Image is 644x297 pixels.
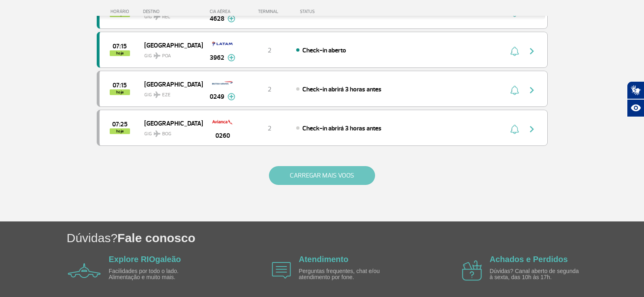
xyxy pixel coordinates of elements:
[154,91,160,98] img: destiny_airplane.svg
[144,118,196,128] span: [GEOGRAPHIC_DATA]
[113,43,127,49] span: 2025-08-27 07:15:00
[627,81,644,117] div: Plugin de acessibilidade da Hand Talk.
[67,230,644,246] h1: Dúvidas?
[627,99,644,117] button: Abrir recursos assistivos.
[299,255,348,264] a: Atendimento
[302,46,346,54] span: Check-in aberto
[144,79,196,89] span: [GEOGRAPHIC_DATA]
[510,85,519,95] img: sino-painel-voo.svg
[228,54,235,61] img: mais-info-painel-voo.svg
[462,260,482,281] img: airplane icon
[162,130,171,138] span: BOG
[143,9,202,14] div: DESTINO
[154,52,160,59] img: destiny_airplane.svg
[144,126,196,138] span: GIG
[144,48,196,60] span: GIG
[627,81,644,99] button: Abrir tradutor de língua de sinais.
[99,9,143,14] div: HORÁRIO
[302,124,382,132] span: Check-in abrirá 3 horas antes
[269,166,375,185] button: CARREGAR MAIS VOOS
[268,85,271,93] span: 2
[113,82,127,88] span: 2025-08-27 07:15:00
[228,93,235,100] img: mais-info-painel-voo.svg
[272,262,291,279] img: airplane icon
[162,91,171,99] span: EZE
[268,124,271,132] span: 2
[144,87,196,99] span: GIG
[154,130,160,137] img: destiny_airplane.svg
[299,268,392,281] p: Perguntas frequentes, chat e/ou atendimento por fone.
[215,131,230,141] span: 0260
[117,231,195,245] span: Fale conosco
[490,255,568,264] a: Achados e Perdidos
[162,52,171,60] span: POA
[302,85,382,93] span: Check-in abrirá 3 horas antes
[109,255,181,264] a: Explore RIOgaleão
[268,46,271,54] span: 2
[243,9,296,14] div: TERMINAL
[527,46,537,56] img: seta-direita-painel-voo.svg
[210,92,224,102] span: 0249
[202,9,243,14] div: CIA AÉREA
[510,46,519,56] img: sino-painel-voo.svg
[490,268,583,281] p: Dúvidas? Canal aberto de segunda à sexta, das 10h às 17h.
[112,121,128,127] span: 2025-08-27 07:25:00
[527,85,537,95] img: seta-direita-painel-voo.svg
[510,124,519,134] img: sino-painel-voo.svg
[110,50,130,56] span: hoje
[144,40,196,50] span: [GEOGRAPHIC_DATA]
[296,9,362,14] div: STATUS
[109,268,202,281] p: Facilidades por todo o lado. Alimentação e muito mais.
[210,53,224,63] span: 3962
[527,124,537,134] img: seta-direita-painel-voo.svg
[110,128,130,134] span: hoje
[110,89,130,95] span: hoje
[68,263,101,278] img: airplane icon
